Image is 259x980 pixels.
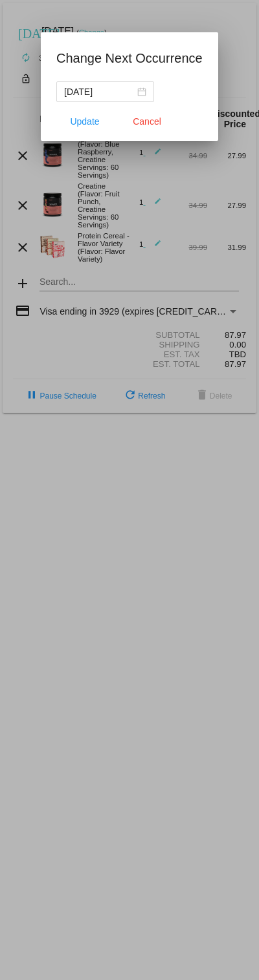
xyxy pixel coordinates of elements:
[64,85,135,99] input: Select date
[133,116,161,127] span: Cancel
[118,110,175,133] button: Close dialog
[56,110,113,133] button: Update
[71,116,100,127] span: Update
[56,48,203,68] h1: Change Next Occurrence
